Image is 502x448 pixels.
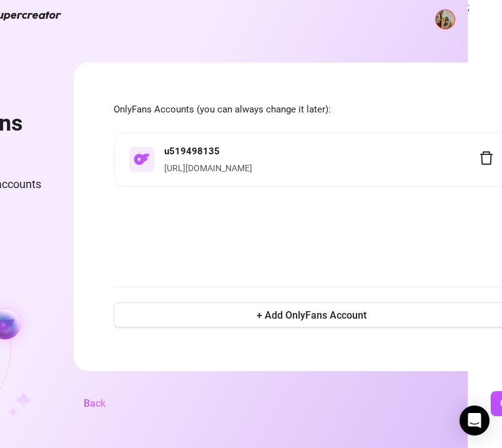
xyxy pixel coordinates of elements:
span: Back [84,397,106,409]
span: + Add OnlyFans Account [257,309,367,321]
button: Back [74,391,116,416]
a: [URL][DOMAIN_NAME] [164,163,252,173]
span: delete [479,151,494,166]
strong: u519498135 [164,146,220,157]
div: Open Intercom Messenger [460,406,490,436]
img: ACg8ocIz5ZXe6TY8WeAmSmGKYb-ONR6oRxjt012mqMNYSdD7efM2NZvH=s96-c [436,10,455,29]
